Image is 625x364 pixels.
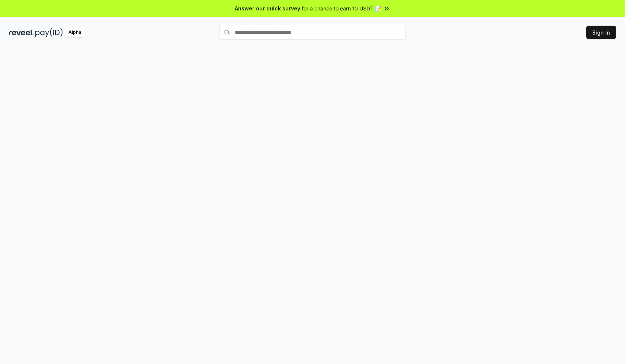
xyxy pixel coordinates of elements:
[302,4,381,12] span: for a chance to earn 10 USDT 📝
[35,28,63,37] img: pay_id
[235,4,300,12] span: Answer our quick survey
[64,28,85,37] div: Alpha
[9,28,34,37] img: reveel_dark
[586,26,616,39] button: Sign In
